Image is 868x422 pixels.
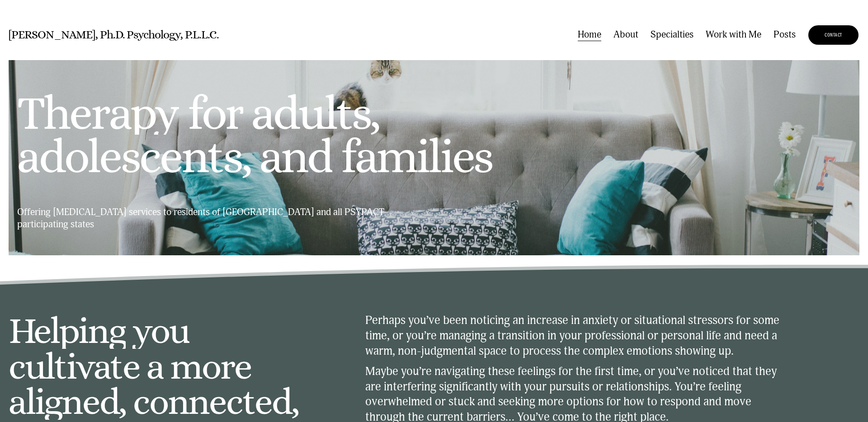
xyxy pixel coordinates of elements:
p: Offering [MEDICAL_DATA] services to residents of [GEOGRAPHIC_DATA] and all PSYPACT participating ... [17,206,396,231]
div: Helping [9,313,126,349]
div: Therapy [17,91,179,135]
a: folder dropdown [651,28,693,42]
a: Home [578,28,601,42]
p: Perhaps you’ve been noticing an increase in anxiety or situational stressors for some time, or yo... [365,313,788,359]
div: cultivate [9,349,140,384]
div: you [132,313,189,349]
div: adults, [251,91,380,135]
div: more [170,349,251,384]
span: Specialties [651,28,693,41]
a: CONTACT [807,24,859,46]
a: Posts [774,28,796,42]
div: for [188,91,243,135]
a: Work with Me [706,28,761,42]
div: adolescents, [17,135,251,178]
div: aligned, [9,384,126,420]
div: families [341,135,493,178]
div: connected, [133,384,299,420]
a: About [613,28,638,42]
div: and [259,135,332,178]
div: a [146,349,164,384]
a: [PERSON_NAME], Ph.D. Psychology, P.L.L.C. [9,28,219,41]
